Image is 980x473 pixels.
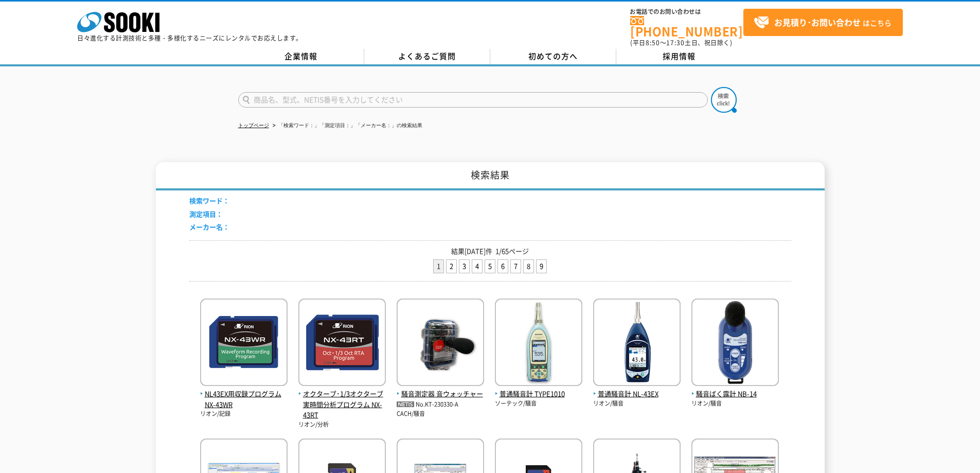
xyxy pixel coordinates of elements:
[593,389,681,399] span: 普通騒音計 NL-43EX
[630,38,732,47] span: (平日 ～ 土日、祝日除く)
[189,222,229,232] span: メーカー名：
[433,259,444,273] li: 1
[397,389,484,399] span: 騒音測定器 音ウォッチャー
[238,122,269,128] a: トップページ
[630,16,743,37] a: [PHONE_NUMBER]
[271,120,422,131] li: 「検索ワード：」「測定項目：」「メーカー名：」の検索結果
[666,38,685,47] span: 17:30
[743,9,903,36] a: お見積り･お問い合わせはこちら
[200,410,288,418] p: リオン/記録
[459,260,469,273] a: 3
[189,209,223,219] span: 測定項目：
[754,15,892,30] span: はこちら
[298,421,386,429] p: リオン/分析
[511,260,521,273] a: 7
[189,246,791,257] p: 結果[DATE]件 1/65ページ
[646,38,660,47] span: 8:50
[528,50,578,62] span: 初めての方へ
[495,389,582,399] span: 普通騒音計 TYPE1010
[537,260,546,273] a: 9
[524,260,533,273] a: 8
[490,49,616,64] a: 初めての方へ
[238,49,364,64] a: 企業情報
[691,299,779,389] img: NB-14
[238,92,708,108] input: 商品名、型式、NETIS番号を入力してください
[200,299,288,389] img: NX-43WR
[774,16,861,28] strong: お見積り･お問い合わせ
[616,49,742,64] a: 採用情報
[397,378,484,399] a: 騒音測定器 音ウォッチャー
[472,260,482,273] a: 4
[298,378,386,421] a: オクターブ･1/3オクターブ実時間分析プログラム NX-43RT
[711,87,737,113] img: btn_search.png
[397,410,484,418] p: CACH/騒音
[189,196,229,205] span: 検索ワード：
[397,299,484,389] img: 音ウォッチャー
[495,399,582,408] p: ソーテック/騒音
[77,35,302,41] p: 日々進化する計測技術と多種・多様化するニーズにレンタルでお応えします。
[593,399,681,408] p: リオン/騒音
[485,260,495,273] a: 5
[691,378,779,399] a: 騒音ばく露計 NB-14
[364,49,490,64] a: よくあるご質問
[498,260,508,273] a: 6
[691,389,779,399] span: 騒音ばく露計 NB-14
[397,399,484,410] p: No.KT-230330-A
[298,299,386,389] img: NX-43RT
[593,378,681,399] a: 普通騒音計 NL-43EX
[691,399,779,408] p: リオン/騒音
[593,299,681,389] img: NL-43EX
[495,299,582,389] img: TYPE1010
[630,9,743,15] span: お電話でのお問い合わせは
[495,378,582,399] a: 普通騒音計 TYPE1010
[447,260,456,273] a: 2
[200,378,288,410] a: NL43EX用収録プログラム NX-43WR
[156,162,825,190] h1: 検索結果
[298,389,386,421] span: オクターブ･1/3オクターブ実時間分析プログラム NX-43RT
[200,389,288,410] span: NL43EX用収録プログラム NX-43WR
